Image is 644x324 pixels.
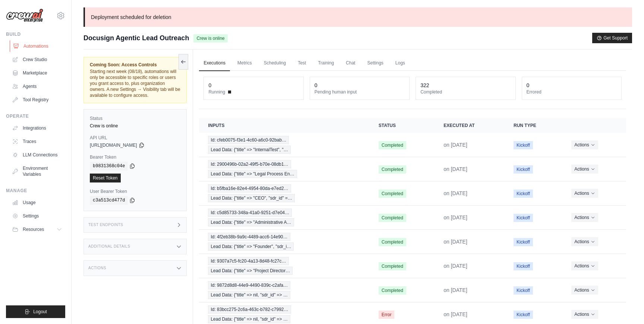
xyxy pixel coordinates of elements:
a: Integrations [9,122,65,134]
label: Status [90,115,180,121]
p: Deployment scheduled for deletion [83,7,632,27]
span: Logout [33,309,47,315]
a: Usage [9,197,65,209]
time: June 2, 2025 at 17:04 CDT [443,215,467,220]
h3: Additional Details [88,244,130,249]
a: Reset Token [90,174,121,182]
button: Actions for execution [571,237,598,246]
a: Training [313,55,338,71]
a: Chat [341,55,360,71]
time: May 29, 2025 at 17:08 CDT [443,311,467,317]
span: Completed [379,214,406,222]
a: View execution details for Id [208,305,360,323]
h3: Actions [88,266,106,270]
a: Marketplace [9,67,65,79]
th: Run Type [505,118,562,133]
a: Automations [10,40,66,52]
img: Logo [6,9,43,23]
a: Tool Registry [9,94,65,106]
span: Lead Data: {"title" => nil, "sdr_id" => … [208,315,290,323]
a: View execution details for Id [208,257,360,275]
span: Kickoff [514,190,533,198]
label: User Bearer Token [90,188,180,194]
a: Agents [9,80,65,92]
div: 322 [420,82,429,89]
button: Resources [9,223,65,235]
span: Kickoff [514,286,533,295]
time: May 29, 2025 at 17:08 CDT [443,263,467,269]
a: Metrics [233,55,256,71]
div: 0 [527,82,530,89]
span: Kickoff [514,165,533,174]
span: Lead Data: {"title" => "Legal Process En… [208,170,297,178]
code: b9831368c04e [90,162,128,171]
dt: Errored [527,89,617,95]
a: Traces [9,136,65,147]
span: Kickoff [514,262,533,270]
label: API URL [90,135,180,141]
button: Actions for execution [571,261,598,270]
button: Actions for execution [571,286,598,295]
span: Completed [379,238,406,246]
span: Lead Data: {"title" => "Administrative A… [208,218,294,226]
a: LLM Connections [9,149,65,161]
th: Status [370,118,435,133]
dt: Completed [420,89,511,95]
span: Completed [379,286,406,295]
a: Environment Variables [9,162,65,180]
span: Lead Data: {"title" => "CEO", "sdr_id" =… [208,194,295,202]
span: Coming Soon: Access Controls [90,62,180,68]
a: Logs [391,55,410,71]
a: Crew Studio [9,54,65,66]
a: View execution details for Id [208,160,360,178]
span: Lead Data: {"title" => "InternalTest", "… [208,146,290,154]
th: Executed at [435,118,505,133]
span: Kickoff [514,214,533,222]
time: May 29, 2025 at 17:08 CDT [443,287,467,293]
span: Completed [379,190,406,198]
span: Docusign Agentic Lead Outreach [83,33,189,43]
button: Actions for execution [571,140,598,149]
span: Running [208,89,225,95]
span: Id: 2900496b-02a2-49f5-b70e-08db1… [208,160,291,168]
button: Actions for execution [571,310,598,319]
span: Id: 9872d8d8-44e9-4490-839c-c2afa… [208,281,290,289]
span: Id: cfeb0075-f3e1-4c60-a6c0-92bab… [208,136,289,144]
a: View execution details for Id [208,209,360,226]
button: Actions for execution [571,189,598,198]
button: Get Support [592,33,632,43]
button: Actions for execution [571,213,598,222]
a: Scheduling [259,55,290,71]
th: Inputs [199,118,369,133]
span: Starting next week (08/18), automations will only be accessible to specific roles or users you gr... [90,69,180,98]
span: Id: 9307a7c5-fc20-4a13-8d48-fc27c… [208,257,288,265]
time: June 2, 2025 at 17:04 CDT [443,166,467,172]
button: Actions for execution [571,165,598,174]
div: 0 [315,82,318,89]
label: Bearer Token [90,154,180,160]
a: View execution details for Id [208,233,360,251]
span: Lead Data: {"title" => "Project Director… [208,267,293,275]
time: June 2, 2025 at 17:03 CDT [443,239,467,245]
button: Logout [6,305,65,318]
iframe: Chat Widget [607,288,644,324]
a: View execution details for Id [208,136,360,154]
a: Test [293,55,310,71]
span: Id: c5d85733-348a-41a0-9251-d7e04… [208,209,292,217]
span: Lead Data: {"title" => "Founder", "sdr_i… [208,242,294,251]
span: Kickoff [514,141,533,149]
a: View execution details for Id [208,184,360,202]
div: Crew is online [90,123,180,129]
time: June 2, 2025 at 17:04 CDT [443,142,467,148]
span: Completed [379,262,406,270]
span: Id: 83bcc275-2c6a-463c-b782-c7992… [208,305,291,314]
div: 0 [208,82,211,89]
span: Lead Data: {"title" => nil, "sdr_id" => … [208,291,290,299]
span: Completed [379,141,406,149]
a: View execution details for Id [208,281,360,299]
span: [URL][DOMAIN_NAME] [90,142,137,148]
span: Id: b5fba16e-82e4-4954-80da-e7ed2… [208,184,291,193]
span: Id: 4f2eb38b-9a9c-4489-acc6-14e90… [208,233,290,241]
span: Resources [23,226,44,232]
